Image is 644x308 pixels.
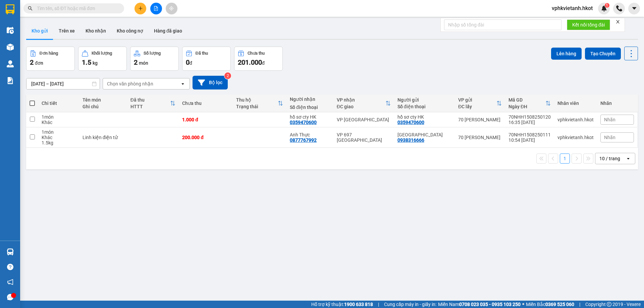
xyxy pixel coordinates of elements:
[7,27,14,34] img: warehouse-icon
[526,301,574,308] span: Miền Bắc
[236,104,278,109] div: Trạng thái
[182,101,229,106] div: Chưa thu
[7,77,14,84] img: solution-icon
[138,6,143,11] span: plus
[262,60,265,66] span: đ
[7,294,13,300] span: message
[572,21,605,28] span: Kết nối tổng đài
[80,23,111,39] button: Kho nhận
[190,60,192,66] span: đ
[182,47,231,71] button: Đã thu0đ
[605,3,609,8] sup: 1
[601,5,607,11] img: icon-new-feature
[7,60,14,67] img: warehouse-icon
[166,3,177,14] button: aim
[224,72,231,79] sup: 2
[83,135,124,140] div: Linh kiện điện tử
[397,132,451,137] div: Anh Giang
[233,95,286,112] th: Toggle SortBy
[604,135,615,140] span: Nhãn
[455,95,505,112] th: Toggle SortBy
[290,114,330,120] div: hồ sơ cty HK
[458,97,496,103] div: VP gửi
[333,95,394,112] th: Toggle SortBy
[579,301,580,308] span: |
[130,47,179,71] button: Số lượng2món
[631,5,637,11] span: caret-down
[606,3,608,8] span: 1
[42,101,76,106] div: Chi tiết
[508,104,545,109] div: Ngày ĐH
[248,51,265,56] div: Chưa thu
[238,58,262,66] span: 201.000
[182,135,229,140] div: 200.000 đ
[107,80,153,87] div: Chọn văn phòng nhận
[28,6,33,11] span: search
[26,47,75,71] button: Đơn hàng2đơn
[42,120,76,125] div: Khác
[397,120,424,125] div: 0359470600
[130,97,170,103] div: Đã thu
[154,6,158,11] span: file-add
[150,3,162,14] button: file-add
[397,97,451,103] div: Người gửi
[139,60,148,66] span: món
[42,114,76,120] div: 1 món
[508,120,551,125] div: 16:35 [DATE]
[127,95,179,112] th: Toggle SortBy
[26,78,100,89] input: Select a date range.
[508,132,551,137] div: 70NHH1508250111
[169,6,174,11] span: aim
[40,51,58,56] div: Đơn hàng
[604,117,615,122] span: Nhãn
[557,101,594,106] div: Nhân viên
[186,58,190,66] span: 0
[196,51,208,56] div: Đã thu
[508,114,551,120] div: 70NHH1508250120
[53,23,80,39] button: Trên xe
[459,302,521,307] strong: 0708 023 035 - 0935 103 250
[600,101,634,106] div: Nhãn
[311,301,373,308] span: Hỗ trợ kỹ thuật:
[290,137,317,143] div: 0877767992
[290,120,317,125] div: 0359470600
[7,279,13,285] span: notification
[82,58,91,66] span: 1.5
[7,44,14,51] img: warehouse-icon
[83,104,124,109] div: Ghi chú
[458,135,502,140] div: 70 [PERSON_NAME]
[26,23,53,39] button: Kho gửi
[344,302,373,307] strong: 1900 633 818
[397,104,451,109] div: Số điện thoại
[444,19,561,30] input: Nhập số tổng đài
[290,97,330,102] div: Người nhận
[35,60,43,66] span: đơn
[234,47,283,71] button: Chưa thu201.000đ
[607,302,611,307] span: copyright
[337,132,391,143] div: VP 697 [GEOGRAPHIC_DATA]
[42,140,76,145] div: 1.5 kg
[37,5,116,12] input: Tìm tên, số ĐT hoặc mã đơn
[551,48,582,60] button: Lên hàng
[616,5,622,11] img: phone-icon
[626,156,631,161] svg: open
[458,117,502,122] div: 70 [PERSON_NAME]
[93,60,98,66] span: kg
[236,97,278,103] div: Thu hộ
[378,301,379,308] span: |
[42,135,76,140] div: Khác
[182,117,229,122] div: 1.000 đ
[7,248,14,255] img: warehouse-icon
[92,51,112,56] div: Khối lượng
[397,114,451,120] div: hồ sơ cty HK
[615,19,620,24] span: close
[290,105,330,110] div: Số điện thoại
[78,47,127,71] button: Khối lượng1.5kg
[134,58,138,66] span: 2
[384,301,436,308] span: Cung cấp máy in - giấy in:
[505,95,554,112] th: Toggle SortBy
[144,51,161,56] div: Số lượng
[508,97,545,103] div: Mã GD
[180,81,185,86] svg: open
[628,3,640,14] button: caret-down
